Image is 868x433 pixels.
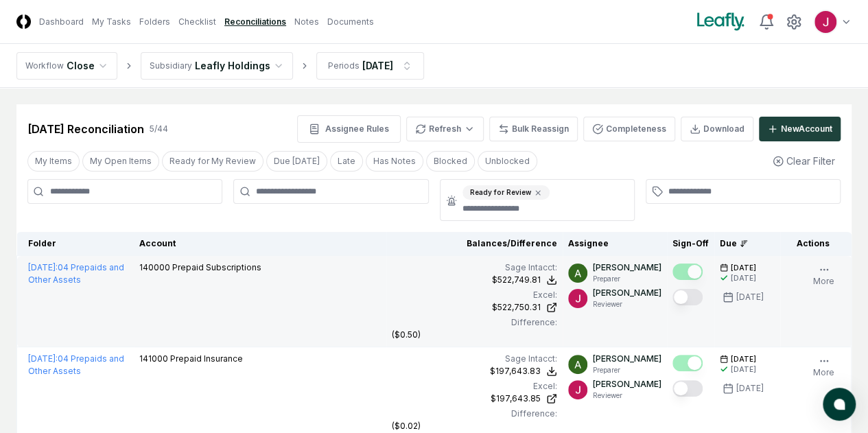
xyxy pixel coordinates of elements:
[786,237,841,250] div: Actions
[568,380,587,399] img: ACg8ocJfBSitaon9c985KWe3swqK2kElzkAv-sHk65QWxGQz4ldowg=s96-c
[25,60,64,72] div: Workflow
[490,365,557,377] button: $197,643.83
[492,274,541,286] div: $522,749.81
[366,151,423,172] button: Has Notes
[392,408,557,420] div: Difference:
[392,353,557,365] div: Sage Intacct :
[814,11,836,33] img: ACg8ocJfBSitaon9c985KWe3swqK2kElzkAv-sHk65QWxGQz4ldowg=s96-c
[672,264,703,280] button: Mark complete
[162,151,263,172] button: Ready for My Review
[330,151,363,172] button: Late
[178,16,216,28] a: Checklist
[150,60,192,72] div: Subsidiary
[139,262,170,272] span: 140000
[593,299,661,309] p: Reviewer
[568,264,587,283] img: ACg8ocKKg2129bkBZaX4SAoUQtxLaQ4j-f2PQjMuak4pDCyzCI-IvA=s96-c
[392,289,557,301] div: Excel:
[672,355,703,371] button: Mark complete
[759,117,841,141] button: NewAccount
[731,364,756,375] div: [DATE]
[492,301,541,314] div: $522,750.31
[491,393,541,405] div: $197,643.85
[82,151,159,172] button: My Open Items
[16,52,424,80] nav: breadcrumb
[92,16,131,28] a: My Tasks
[731,263,756,273] span: [DATE]
[139,353,168,364] span: 141000
[362,58,393,73] div: [DATE]
[386,232,563,256] th: Balances/Difference
[667,232,714,256] th: Sign-Off
[28,353,58,364] span: [DATE] :
[266,151,327,172] button: Due Today
[406,117,484,141] button: Refresh
[731,354,756,364] span: [DATE]
[593,261,661,274] p: [PERSON_NAME]
[781,123,832,135] div: New Account
[681,117,753,141] button: Download
[810,353,837,382] button: More
[492,274,557,286] button: $522,749.81
[731,273,756,283] div: [DATE]
[27,121,144,137] div: [DATE] Reconciliation
[28,353,124,376] a: [DATE]:04 Prepaids and Other Assets
[139,16,170,28] a: Folders
[593,287,661,299] p: [PERSON_NAME]
[316,52,424,80] button: Periods[DATE]
[39,16,84,28] a: Dashboard
[767,148,841,174] button: Clear Filter
[150,123,168,135] div: 5 / 44
[294,16,319,28] a: Notes
[16,14,31,29] img: Logo
[17,232,134,256] th: Folder
[593,378,661,390] p: [PERSON_NAME]
[583,117,675,141] button: Completeness
[720,237,775,250] div: Due
[328,60,360,72] div: Periods
[593,274,661,284] p: Preparer
[478,151,537,172] button: Unblocked
[563,232,667,256] th: Assignee
[593,365,661,375] p: Preparer
[392,316,557,329] div: Difference:
[426,151,475,172] button: Blocked
[489,117,578,141] button: Bulk Reassign
[823,388,856,421] button: atlas-launcher
[392,380,557,393] div: Excel:
[392,420,421,432] div: ($0.02)
[736,382,764,395] div: [DATE]
[593,390,661,401] p: Reviewer
[170,353,243,364] span: Prepaid Insurance
[172,262,261,272] span: Prepaid Subscriptions
[224,16,286,28] a: Reconciliations
[327,16,374,28] a: Documents
[810,261,837,290] button: More
[736,291,764,303] div: [DATE]
[694,11,747,33] img: Leafly logo
[672,289,703,305] button: Mark complete
[297,115,401,143] button: Assignee Rules
[392,329,421,341] div: ($0.50)
[28,262,124,285] a: [DATE]:04 Prepaids and Other Assets
[593,353,661,365] p: [PERSON_NAME]
[568,289,587,308] img: ACg8ocJfBSitaon9c985KWe3swqK2kElzkAv-sHk65QWxGQz4ldowg=s96-c
[672,380,703,397] button: Mark complete
[139,237,381,250] div: Account
[462,185,550,200] div: Ready for Review
[568,355,587,374] img: ACg8ocKKg2129bkBZaX4SAoUQtxLaQ4j-f2PQjMuak4pDCyzCI-IvA=s96-c
[392,261,557,274] div: Sage Intacct :
[28,262,58,272] span: [DATE] :
[27,151,80,172] button: My Items
[490,365,541,377] div: $197,643.83
[392,393,557,405] a: $197,643.85
[392,301,557,314] a: $522,750.31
